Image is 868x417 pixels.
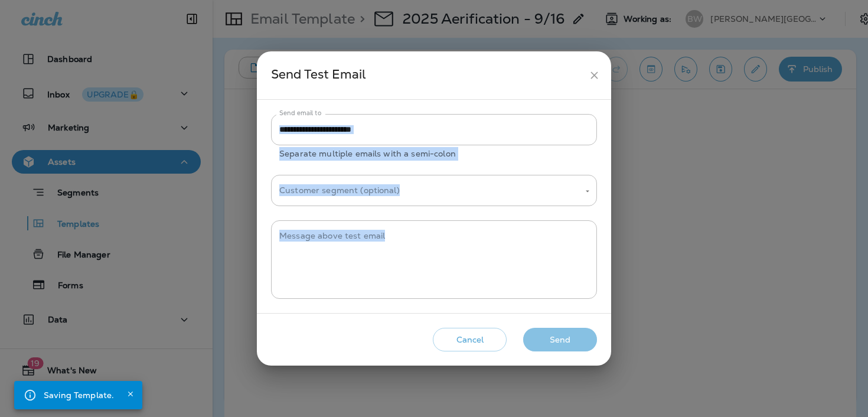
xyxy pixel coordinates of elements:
[279,147,589,161] p: Separate multiple emails with a semi-colon
[523,328,597,352] button: Send
[433,328,507,352] button: Cancel
[583,64,605,86] button: close
[271,64,583,86] div: Send Test Email
[279,109,321,118] label: Send email to
[44,385,114,406] div: Saving Template.
[123,387,138,401] button: Close
[582,186,593,197] button: Open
